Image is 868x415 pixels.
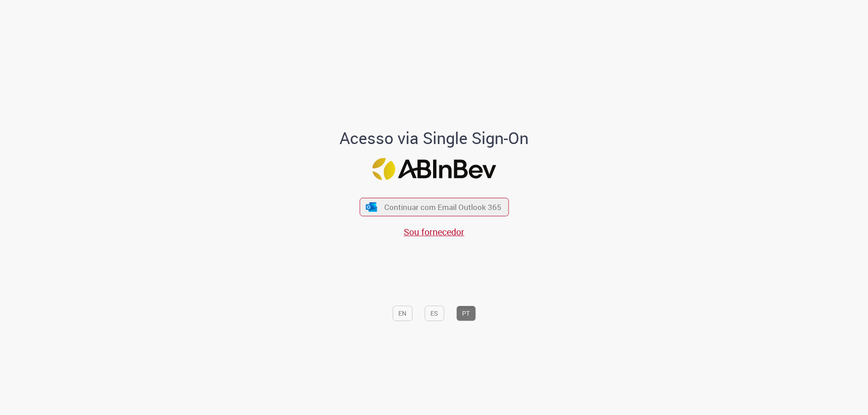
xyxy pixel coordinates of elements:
button: ícone Azure/Microsoft 360 Continuar com Email Outlook 365 [359,198,509,216]
img: ícone Azure/Microsoft 360 [365,202,378,212]
span: Continuar com Email Outlook 365 [384,202,501,212]
button: PT [456,306,476,321]
h1: Acesso via Single Sign-On [309,129,560,147]
a: Sou fornecedor [404,226,464,238]
button: EN [392,306,412,321]
button: ES [425,306,444,321]
img: Logo ABInBev [372,158,496,180]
